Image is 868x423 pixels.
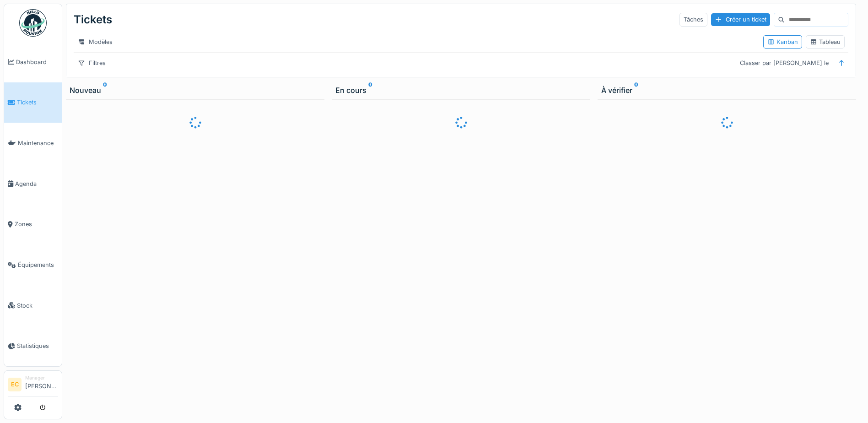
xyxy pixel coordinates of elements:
[18,139,58,147] span: Maintenance
[70,85,321,96] div: Nouveau
[4,244,62,285] a: Équipements
[4,326,62,367] a: Statistiques
[711,13,770,26] div: Créer un ticket
[767,38,798,46] div: Kanban
[103,85,107,96] sup: 0
[679,13,707,26] div: Tâches
[15,179,58,188] span: Agenda
[4,204,62,245] a: Zones
[4,163,62,204] a: Agenda
[74,56,110,70] div: Filtres
[4,123,62,163] a: Maintenance
[8,374,58,396] a: EC Manager[PERSON_NAME]
[368,85,372,96] sup: 0
[601,85,852,96] div: À vérifier
[74,35,117,49] div: Modèles
[74,8,112,32] div: Tickets
[25,374,58,381] div: Manager
[16,58,58,66] span: Dashboard
[335,85,587,96] div: En cours
[810,38,841,46] div: Tableau
[18,260,58,269] span: Équipements
[25,374,58,394] li: [PERSON_NAME]
[17,98,58,107] span: Tickets
[4,42,62,82] a: Dashboard
[17,342,58,350] span: Statistiques
[8,378,22,391] li: EC
[19,9,47,37] img: Badge_color-CXgf-gQk.svg
[634,85,638,96] sup: 0
[4,82,62,123] a: Tickets
[15,220,58,228] span: Zones
[17,301,58,310] span: Stock
[736,56,833,70] div: Classer par [PERSON_NAME] le
[4,285,62,326] a: Stock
